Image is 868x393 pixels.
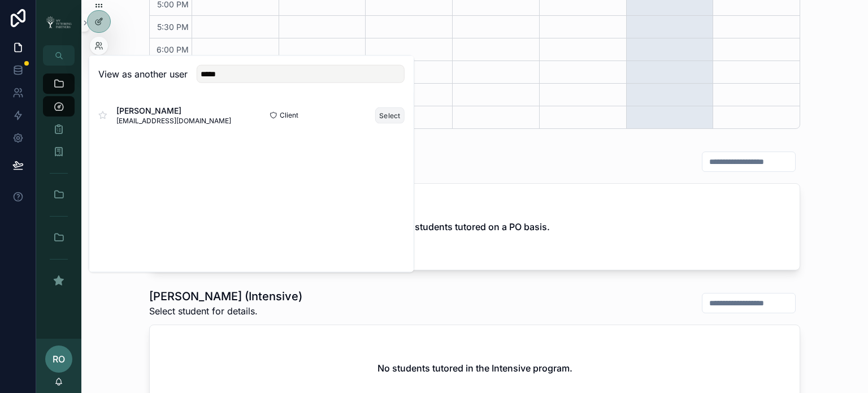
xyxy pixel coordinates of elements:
h2: No students tutored in the Intensive program. [377,361,572,375]
span: Select student for details. [149,304,302,318]
span: RO [53,352,65,366]
span: [EMAIL_ADDRESS][DOMAIN_NAME] [116,116,231,126]
h2: No students tutored on a PO basis. [400,220,550,234]
span: Client [280,111,298,120]
span: [PERSON_NAME] [116,105,231,116]
span: 6:00 PM [154,45,192,54]
h2: View as another user [98,67,188,81]
span: 5:30 PM [154,22,192,32]
button: Select [375,107,405,123]
div: scrollable content [36,66,81,305]
img: App logo [43,15,75,30]
h1: [PERSON_NAME] (Intensive) [149,288,302,304]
